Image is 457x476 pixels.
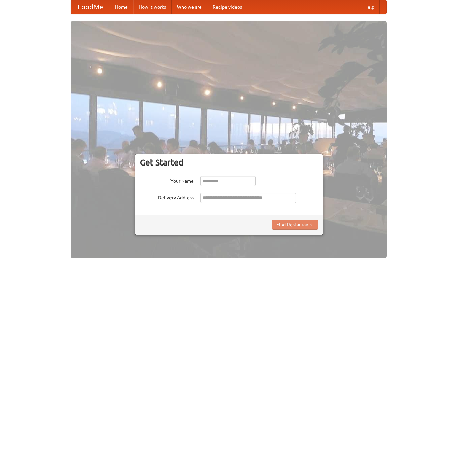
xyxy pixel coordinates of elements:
[140,193,194,201] label: Delivery Address
[207,0,247,14] a: Recipe videos
[140,157,318,168] h3: Get Started
[140,176,194,184] label: Your Name
[172,0,207,14] a: Who we are
[272,220,318,230] button: Find Restaurants!
[71,0,110,14] a: FoodMe
[110,0,133,14] a: Home
[133,0,172,14] a: How it works
[359,0,380,14] a: Help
